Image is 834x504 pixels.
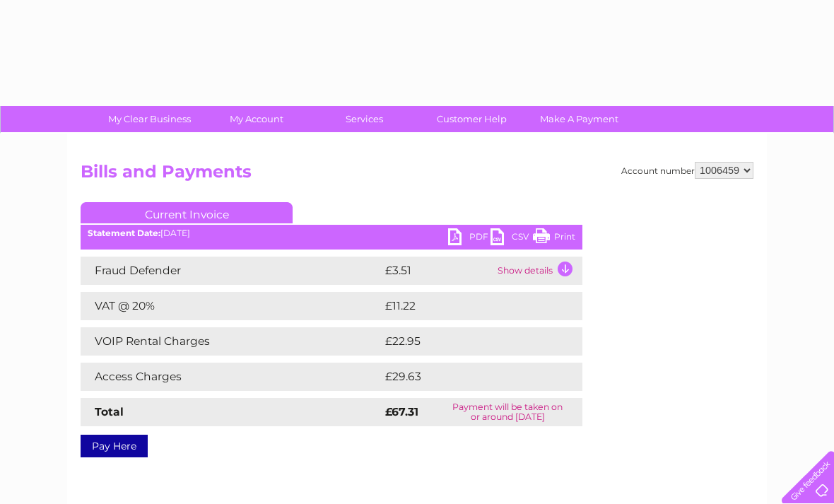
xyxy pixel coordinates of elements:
div: Account number [621,162,753,179]
a: My Account [199,106,315,132]
td: Payment will be taken on or around [DATE] [433,398,582,426]
a: Pay Here [81,435,148,457]
td: Access Charges [81,363,382,391]
td: £3.51 [382,257,494,285]
a: Customer Help [413,106,530,132]
strong: Total [95,405,124,418]
a: Make A Payment [521,106,638,132]
td: Fraud Defender [81,257,382,285]
b: Statement Date: [88,228,160,238]
a: Print [533,228,575,249]
td: Show details [494,257,582,285]
td: £11.22 [382,292,551,320]
td: £22.95 [382,327,553,356]
td: £29.63 [382,363,554,391]
a: Services [306,106,423,132]
a: My Clear Business [91,106,208,132]
strong: £67.31 [385,405,418,418]
td: VAT @ 20% [81,292,382,320]
a: PDF [448,228,491,249]
h2: Bills and Payments [81,162,753,189]
a: Current Invoice [81,202,293,223]
a: CSV [491,228,533,249]
div: [DATE] [81,228,582,238]
td: VOIP Rental Charges [81,327,382,356]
